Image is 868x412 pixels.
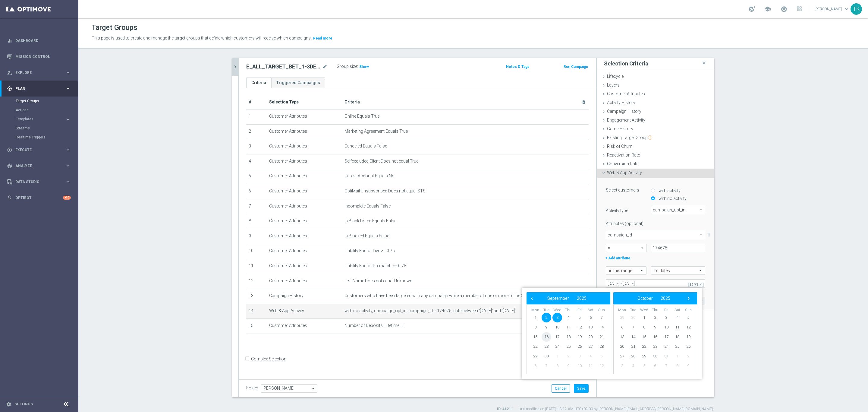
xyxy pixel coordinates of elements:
span: 12 [684,322,693,332]
span: 5 [684,313,693,322]
span: Activity History [607,100,635,105]
span: 20 [617,342,627,351]
span: Selfexcluded Client Does not equal True [344,159,418,164]
span: 2 [684,351,693,361]
button: 2025 [657,294,674,302]
a: Mission Control [15,49,71,65]
span: Analyze [15,164,65,168]
div: +10 [63,196,71,200]
ng-select: of dates [651,266,705,275]
th: weekday [639,308,650,313]
div: Explore [7,70,65,75]
span: Canceled Equals False [344,144,387,149]
span: Explore [15,71,65,74]
span: 18 [672,332,682,342]
i: lightbulb [7,195,12,201]
button: play_circle_outline Execute keyboard_arrow_right [7,147,71,152]
th: weekday [574,308,585,313]
i: play_circle_outline [7,147,12,153]
span: 8 [672,361,682,371]
div: Streams [16,124,78,133]
div: Realtime Triggers [16,133,78,142]
th: weekday [661,308,672,313]
span: 22 [530,342,540,351]
div: Plan [7,86,65,91]
button: September [543,294,573,302]
i: keyboard_arrow_right [65,86,71,91]
span: Is Black Listed Equals False [344,218,396,223]
span: 29 [639,351,649,361]
span: October [637,296,653,301]
span: 8 [530,322,540,332]
span: first Name Does not equal Unknown [344,278,412,284]
label: with activity [657,188,681,193]
td: Customer Attributes [267,199,342,214]
th: Selection Type [267,95,342,109]
a: Actions [16,108,63,113]
button: Cancel [552,384,570,393]
th: weekday [650,308,661,313]
span: 25 [564,342,573,351]
th: weekday [585,308,596,313]
td: Campaign History [267,289,342,304]
span: 24 [662,342,671,351]
span: 7 [628,322,638,332]
span: 10 [662,322,671,332]
span: 26 [575,342,584,351]
span: 2 [564,351,573,361]
td: 14 [246,304,267,319]
th: weekday [530,308,541,313]
i: person_search [7,70,12,75]
button: Data Studio keyboard_arrow_right [7,179,71,184]
span: 10 [552,322,562,332]
td: 8 [246,214,267,229]
td: 10 [246,244,267,259]
span: 17 [662,332,671,342]
button: gps_fixed Plan keyboard_arrow_right [7,86,71,91]
span: 2025 [577,296,587,301]
span: 6 [617,322,627,332]
a: Triggered Campaigns [271,78,325,88]
span: OptiMail Unsubscribed Does not equal STS [344,189,426,194]
span: 9 [564,361,573,371]
span: Is Blocked Equals False [344,233,389,239]
input: Select date range [606,279,705,288]
span: Data Studio [15,180,65,184]
td: Customer Attributes [267,214,342,229]
div: Templates keyboard_arrow_right [16,117,71,122]
i: keyboard_arrow_right [65,179,71,185]
span: ‹ [528,294,536,302]
a: [PERSON_NAME]keyboard_arrow_down [814,5,851,14]
span: Liability Factor Live >= 0.75 [344,248,395,253]
span: 23 [542,342,551,351]
span: 21 [628,342,638,351]
i: keyboard_arrow_right [65,147,71,153]
a: Realtime Triggers [16,135,63,140]
span: 13 [617,332,627,342]
td: 13 [246,289,267,304]
i: equalizer [7,38,12,43]
span: Incomplete Equals False [344,204,391,209]
span: Execute [15,148,65,152]
span: Game History [607,126,633,131]
th: # [246,95,267,109]
td: 5 [246,169,267,184]
span: 23 [650,342,660,351]
i: track_changes [7,163,12,169]
span: 4 [672,313,682,322]
div: Actions [16,106,78,115]
span: 2 [542,313,551,322]
div: equalizer Dashboard [7,38,71,43]
td: 15 [246,319,267,334]
span: 27 [586,342,595,351]
div: Templates [16,115,78,124]
div: Execute [7,147,65,153]
span: Number of Deposits, Lifetime = 1 [344,323,406,328]
td: Customer Attributes [267,259,342,274]
label: Activity type [601,206,646,213]
span: Show [359,65,369,69]
span: 15 [530,332,540,342]
th: weekday [596,308,607,313]
td: 2 [246,124,267,139]
a: Optibot [15,190,63,206]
